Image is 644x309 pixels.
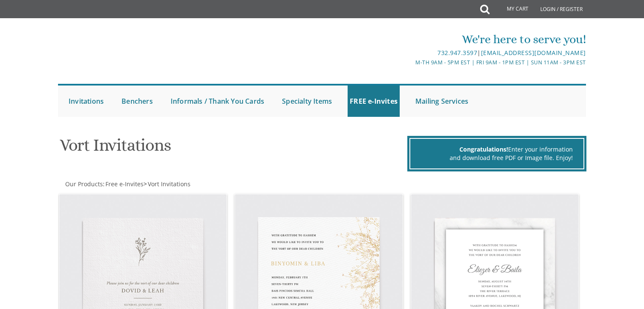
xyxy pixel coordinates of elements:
[119,86,155,117] a: Benchers
[481,49,586,57] a: [EMAIL_ADDRESS][DOMAIN_NAME]
[421,154,573,162] div: and download free PDF or Image file. Enjoy!
[148,180,191,188] span: Vort Invitations
[235,58,586,67] div: M-Th 9am - 5pm EST | Fri 9am - 1pm EST | Sun 11am - 3pm EST
[60,136,405,161] h1: Vort Invitations
[144,180,191,188] span: >
[459,145,508,153] span: Congratulations!
[421,145,573,154] div: Enter your information
[64,180,103,188] a: Our Products
[235,48,586,58] div: |
[58,180,322,188] div: :
[413,86,470,117] a: Mailing Services
[147,180,191,188] a: Vort Invitations
[348,86,400,117] a: FREE e-Invites
[489,1,534,18] a: My Cart
[280,86,334,117] a: Specialty Items
[235,31,586,48] div: We're here to serve you!
[105,180,144,188] a: Free e-Invites
[169,86,266,117] a: Informals / Thank You Cards
[437,49,477,57] a: 732.947.3597
[66,86,106,117] a: Invitations
[105,180,144,188] span: Free e-Invites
